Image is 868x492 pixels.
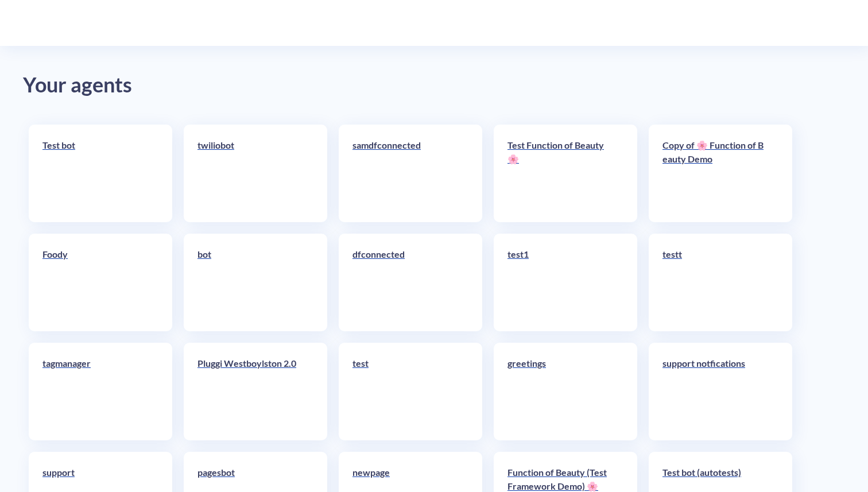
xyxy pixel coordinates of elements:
[662,247,766,261] p: testt
[197,466,301,479] p: pagesbot
[352,357,456,427] a: test
[662,138,766,166] p: Copy of 🌸 Function of Beauty Demo
[662,138,766,208] a: Copy of 🌸 Function of Beauty Demo
[197,357,301,370] p: Pluggi Westboylston 2.0
[507,138,611,208] a: Test Function of Beauty 🌸
[507,357,611,427] a: greetings
[352,357,456,370] p: test
[662,357,766,370] p: support notfications
[507,357,611,370] p: greetings
[352,138,456,208] a: samdfconnected
[42,466,146,479] p: support
[352,138,456,152] p: samdfconnected
[352,466,456,479] p: newpage
[507,247,611,261] p: test1
[197,138,301,152] p: twiliobot
[352,247,456,317] a: dfconnected
[23,69,845,102] div: Your agents
[507,247,611,317] a: test1
[507,138,611,166] p: Test Function of Beauty 🌸
[42,247,146,261] p: Foody
[352,247,456,261] p: dfconnected
[662,357,766,427] a: support notfications
[197,357,301,427] a: Pluggi Westboylston 2.0
[42,357,146,427] a: tagmanager
[662,247,766,317] a: testt
[197,138,301,208] a: twiliobot
[42,138,146,208] a: Test bot
[197,247,301,261] p: bot
[42,247,146,317] a: Foody
[662,466,766,479] p: Test bot (autotests)
[42,138,146,152] p: Test bot
[197,247,301,317] a: bot
[42,357,146,370] p: tagmanager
